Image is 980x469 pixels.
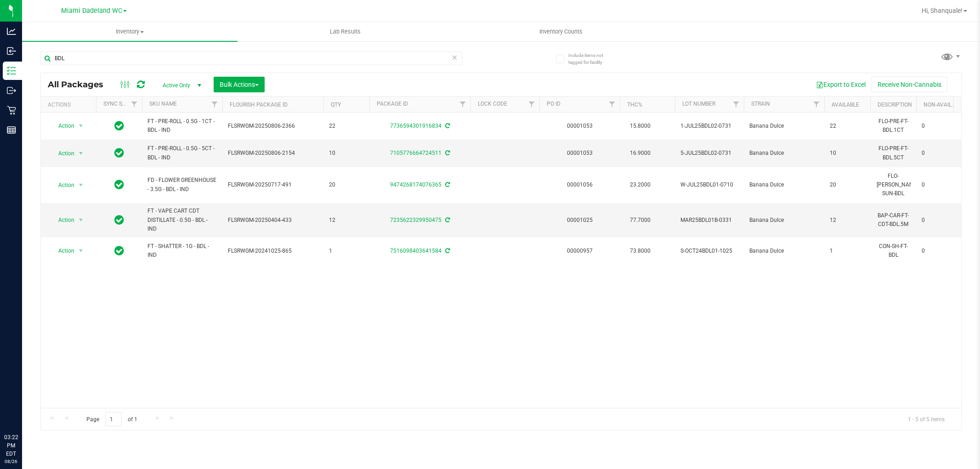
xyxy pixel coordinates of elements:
[9,396,37,423] iframe: Resource center
[147,176,217,193] span: FD - FLOWER GREENHOUSE - 3.5G - BDL - IND
[832,102,859,108] a: Available
[923,102,964,108] a: Non-Available
[749,181,819,189] span: Banana Dulce
[7,86,16,95] inline-svg: Outbound
[444,123,450,129] span: Sync from Compliance System
[444,181,450,188] span: Sync from Compliance System
[830,216,865,225] span: 12
[922,247,957,255] span: 0
[61,7,122,15] span: Miami Dadeland WC
[228,247,318,255] span: FLSRWGM-20241025-865
[567,217,593,223] a: 00001025
[75,244,87,257] span: select
[329,247,364,255] span: 1
[810,77,872,92] button: Export to Excel
[749,216,819,225] span: Banana Dulce
[749,122,819,130] span: Banana Dulce
[680,247,738,255] span: S-OCT24BDL01-1025
[680,122,738,130] span: 1-JUL25BDL02-0731
[876,210,911,230] div: BAP-CAR-FT-CDT-BDL.5M
[4,433,18,458] p: 03:22 PM EDT
[207,96,222,112] a: Filter
[7,27,16,36] inline-svg: Analytics
[830,181,865,189] span: 20
[228,149,318,158] span: FLSRWGM-20250806-2154
[149,101,177,107] a: SKU Name
[114,214,124,226] span: In Sync
[228,216,318,225] span: FLSRWGM-20250404-433
[749,247,819,255] span: Banana Dulce
[444,217,450,223] span: Sync from Compliance System
[627,102,642,108] a: THC%
[329,122,364,130] span: 22
[749,149,819,158] span: Banana Dulce
[922,216,957,225] span: 0
[876,116,911,136] div: FLO-PRE-FT-BDL.1CT
[625,147,655,160] span: 16.9000
[147,207,217,233] span: FT - VAPE CART CDT DISTILLATE - 0.5G - BDL - IND
[444,248,450,254] span: Sync from Compliance System
[50,244,75,257] span: Action
[453,22,668,41] a: Inventory Counts
[50,214,75,226] span: Action
[75,214,87,226] span: select
[238,22,453,41] a: Lab Results
[605,96,620,112] a: Filter
[50,179,75,192] span: Action
[625,244,655,258] span: 73.8000
[567,181,593,188] a: 00001056
[922,122,957,130] span: 0
[680,216,738,225] span: MAR25BDL01B-0331
[872,77,947,92] button: Receive Non-Cannabis
[329,181,364,189] span: 20
[114,244,124,257] span: In Sync
[527,28,595,36] span: Inventory Counts
[478,101,507,107] a: Lock Code
[455,96,470,112] a: Filter
[7,46,16,56] inline-svg: Inbound
[127,96,142,112] a: Filter
[329,216,364,225] span: 12
[22,28,238,36] span: Inventory
[331,102,341,108] a: Qty
[48,79,113,90] span: All Packages
[390,123,442,129] a: 7736594301916834
[876,143,911,163] div: FLO-PRE-FT-BDL.5CT
[22,22,238,41] a: Inventory
[876,171,911,199] div: FLO-[PERSON_NAME]-SUN-BDL
[922,149,957,158] span: 0
[547,101,561,107] a: PO ID
[390,217,442,223] a: 7235622329950475
[452,51,458,63] span: Clear
[524,96,539,112] a: Filter
[103,101,139,107] a: Sync Status
[444,150,450,156] span: Sync from Compliance System
[147,144,217,162] span: FT - PRE-ROLL - 0.5G - 5CT - BDL - IND
[567,150,593,156] a: 00001053
[105,412,122,426] input: 1
[4,458,18,465] p: 08/26
[147,117,217,135] span: FT - PRE-ROLL - 0.5G - 1CT - BDL - IND
[220,81,259,88] span: Bulk Actions
[50,147,75,160] span: Action
[7,106,16,115] inline-svg: Retail
[876,241,911,260] div: CON-SH-FT-BDL
[48,102,92,108] div: Actions
[75,147,87,160] span: select
[7,66,16,75] inline-svg: Inventory
[680,149,738,158] span: 5-JUL25BDL02-0731
[625,214,655,227] span: 77.7000
[830,149,865,158] span: 10
[390,248,442,254] a: 7516098403641584
[329,149,364,158] span: 10
[40,51,462,65] input: Search Package ID, Item Name, SKU, Lot or Part Number...
[114,178,124,191] span: In Sync
[75,119,87,132] span: select
[147,242,217,260] span: FT - SHATTER - 1G - BDL - IND
[567,248,593,254] a: 00000957
[830,122,865,130] span: 22
[922,181,957,189] span: 0
[317,28,373,36] span: Lab Results
[922,7,963,14] span: Hi, Shanquale!
[114,119,124,132] span: In Sync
